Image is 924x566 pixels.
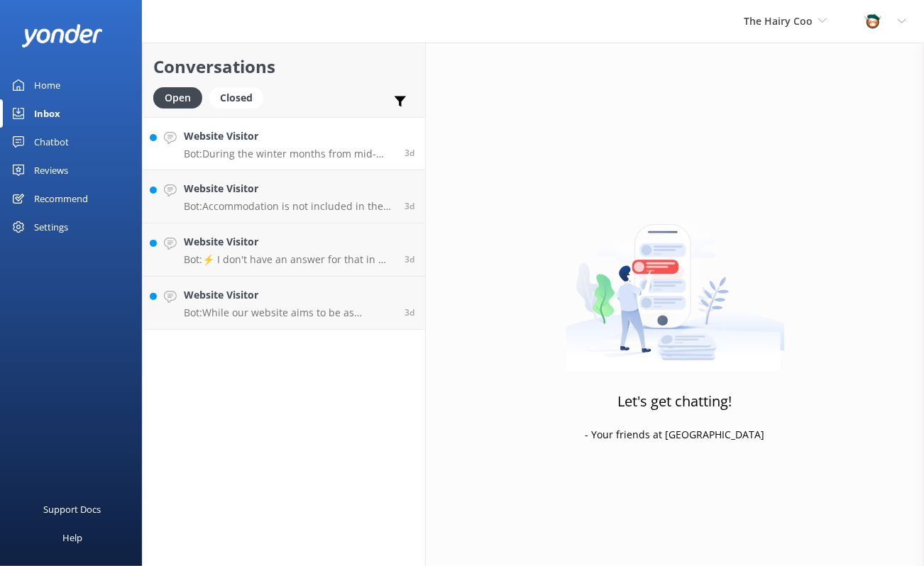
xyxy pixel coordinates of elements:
[153,89,209,105] a: Open
[184,306,394,319] p: Bot: While our website aims to be as descriptive as possible regarding what you will see on tour,...
[34,184,88,213] div: Recommend
[34,213,68,241] div: Settings
[862,11,884,32] img: 457-1738239164.png
[184,234,394,250] h4: Website Visitor
[184,148,394,160] p: Bot: During the winter months from mid-November to March, the farmer takes the Hairy Coos away fo...
[209,87,263,109] div: Closed
[44,495,101,523] div: Support Docs
[209,89,270,105] a: Closed
[34,99,60,128] div: Inbox
[566,194,785,372] img: artwork of a man stealing a conversation from at giant smartphone
[184,181,394,196] h4: Website Visitor
[153,53,414,80] h2: Conversations
[405,253,414,265] span: Oct 10 2025 03:25pm (UTC +01:00) Europe/Dublin
[21,24,103,48] img: yonder-white-logo.png
[405,147,414,159] span: Oct 11 2025 05:37am (UTC +01:00) Europe/Dublin
[618,390,732,413] h3: Let's get chatting!
[143,277,425,330] a: Website VisitorBot:While our website aims to be as descriptive as possible regarding what you wil...
[153,87,202,109] div: Open
[405,306,414,318] span: Oct 10 2025 03:10pm (UTC +01:00) Europe/Dublin
[585,427,765,443] p: - Your friends at [GEOGRAPHIC_DATA]
[184,200,394,213] p: Bot: Accommodation is not included in the price of our tours to the [GEOGRAPHIC_DATA]. For the 3-...
[184,128,394,144] h4: Website Visitor
[143,170,425,223] a: Website VisitorBot:Accommodation is not included in the price of our tours to the [GEOGRAPHIC_DAT...
[34,71,60,99] div: Home
[34,128,69,156] div: Chatbot
[143,223,425,277] a: Website VisitorBot:⚡ I don't have an answer for that in my knowledge base. Please try and rephras...
[405,200,414,212] span: Oct 10 2025 06:15pm (UTC +01:00) Europe/Dublin
[744,14,813,28] span: The Hairy Coo
[34,156,68,184] div: Reviews
[143,117,425,170] a: Website VisitorBot:During the winter months from mid-November to March, the farmer takes the Hair...
[184,287,394,303] h4: Website Visitor
[184,253,394,266] p: Bot: ⚡ I don't have an answer for that in my knowledge base. Please try and rephrase your questio...
[62,523,82,552] div: Help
